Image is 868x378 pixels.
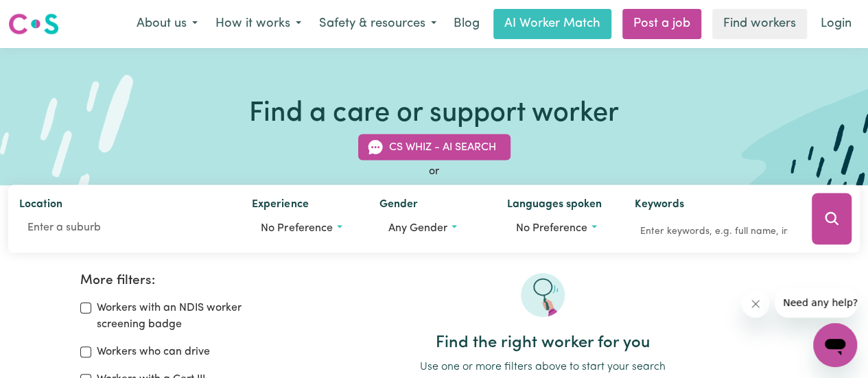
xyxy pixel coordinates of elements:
[712,9,807,39] a: Find workers
[310,10,445,38] button: Safety & resources
[812,9,860,39] a: Login
[507,196,602,215] label: Languages spoken
[379,215,485,241] button: Worker gender preference
[298,333,788,353] h2: Find the right worker for you
[493,9,611,39] a: AI Worker Match
[8,8,59,40] a: Careseekers logo
[742,290,769,318] iframe: Close message
[634,221,793,242] input: Enter keywords, e.g. full name, interests
[358,134,511,161] button: CS Whiz - AI Search
[97,344,210,360] label: Workers who can drive
[388,223,447,234] span: Any gender
[128,10,207,38] button: About us
[445,9,488,39] a: Blog
[19,215,230,240] input: Enter a suburb
[8,10,83,21] span: Need any help?
[634,196,683,215] label: Keywords
[813,323,857,367] iframe: Button to launch messaging window
[252,215,357,241] button: Worker experience options
[207,10,310,38] button: How it works
[622,9,701,39] a: Post a job
[249,97,619,130] h1: Find a care or support worker
[261,223,332,234] span: No preference
[507,215,613,241] button: Worker language preferences
[252,196,308,215] label: Experience
[298,359,788,375] p: Use one or more filters above to start your search
[775,287,857,318] iframe: Message from company
[812,193,852,245] button: Search
[8,12,59,36] img: Careseekers logo
[80,273,281,289] h2: More filters:
[8,163,860,180] div: or
[97,300,281,333] label: Workers with an NDIS worker screening badge
[516,223,587,234] span: No preference
[379,196,418,215] label: Gender
[19,196,62,215] label: Location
